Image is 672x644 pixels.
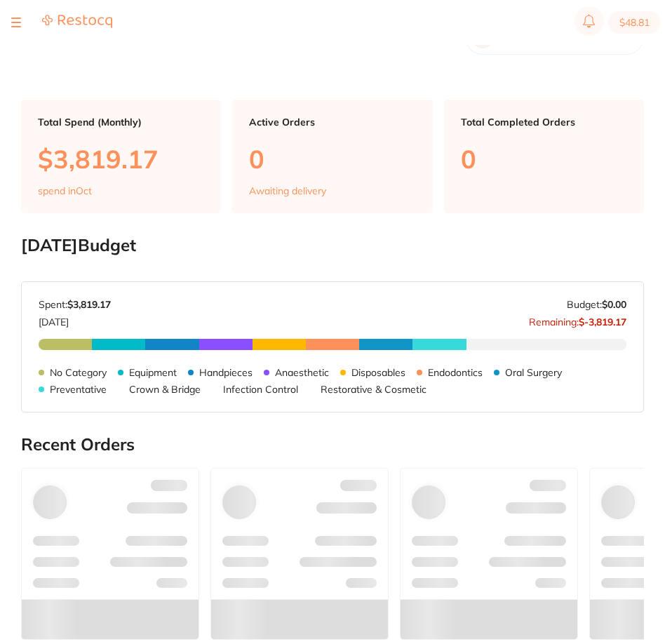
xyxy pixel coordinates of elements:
p: $3,819.17 [38,145,204,173]
p: Oral Surgery [505,367,562,378]
strong: $0.00 [602,298,626,311]
p: Crown & Bridge [129,384,201,395]
p: Total Spend (Monthly) [38,116,204,128]
h2: [DATE] Budget [21,236,644,255]
p: Budget: [567,299,626,310]
p: spend in Oct [38,185,92,196]
p: Infection Control [223,384,298,395]
strong: $-3,819.17 [579,316,626,328]
button: $48.81 [608,11,661,34]
p: Awaiting delivery [249,185,326,196]
h2: Recent Orders [21,435,644,455]
p: 0 [249,145,415,173]
p: Spent: [39,299,111,310]
p: No Category [50,367,107,378]
p: Restorative & Cosmetic [321,384,426,395]
p: Preventative [50,384,107,395]
p: 0 [461,145,627,173]
a: Total Completed Orders0 [444,100,644,213]
strong: $3,819.17 [67,298,111,311]
p: Disposables [351,367,405,378]
p: Total Completed Orders [461,116,627,128]
a: Active Orders0Awaiting delivery [232,100,432,213]
p: Endodontics [428,367,483,378]
h2: Dashboard [21,27,110,47]
p: Equipment [129,367,177,378]
p: Anaesthetic [275,367,329,378]
p: Handpieces [199,367,253,378]
p: [DATE] [39,311,111,328]
p: Active Orders [249,116,415,128]
img: Restocq Logo [42,14,112,29]
p: Remaining: [529,311,626,328]
a: Total Spend (Monthly)$3,819.17spend inOct [21,100,221,213]
a: Restocq Logo [42,14,112,31]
